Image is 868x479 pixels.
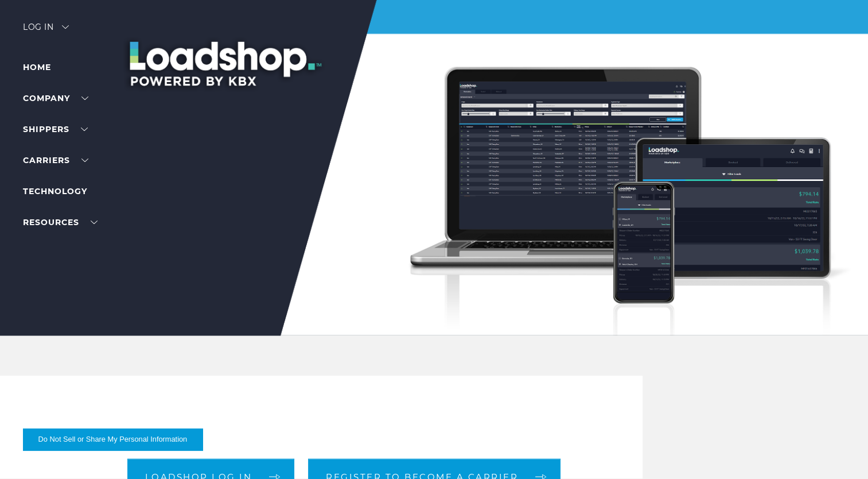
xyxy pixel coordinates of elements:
button: Do Not Sell or Share My Personal Information [23,428,203,450]
a: Technology [23,186,87,196]
img: arrow [62,25,69,29]
a: Home [23,62,51,72]
div: Log in [23,23,69,40]
a: Company [23,93,88,103]
img: kbx logo [391,23,477,74]
a: SHIPPERS [23,124,88,134]
a: RESOURCES [23,217,98,227]
iframe: Chat Widget [811,424,868,479]
a: Carriers [23,155,88,165]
